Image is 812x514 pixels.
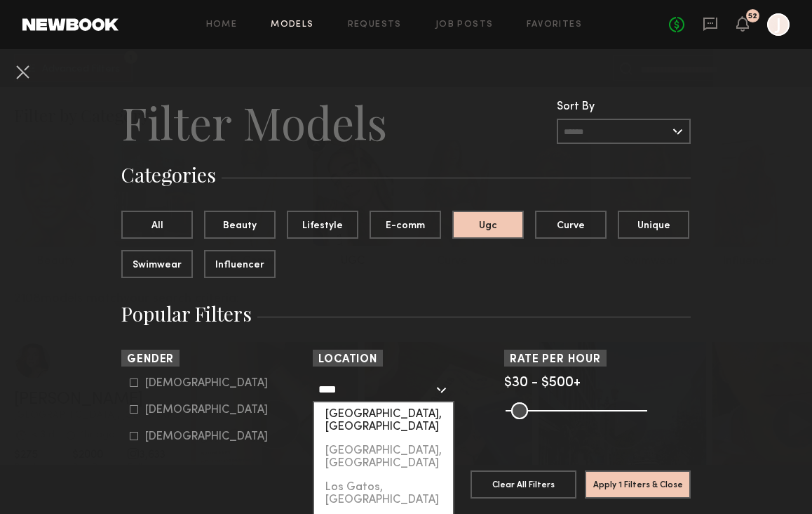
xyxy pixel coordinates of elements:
[287,211,358,239] button: Lifestyle
[452,211,524,239] button: Ugc
[535,211,607,239] button: Curve
[504,376,581,390] span: $30 - $500+
[121,211,193,239] button: All
[145,379,268,388] div: [DEMOGRAPHIC_DATA]
[471,470,576,499] button: Clear All Filters
[318,355,377,365] span: Location
[121,94,387,150] h2: Filter Models
[145,433,268,441] div: [DEMOGRAPHIC_DATA]
[145,406,268,414] div: [DEMOGRAPHIC_DATA]
[121,250,193,278] button: Swimwear
[206,20,238,29] a: Home
[11,60,34,86] common-close-button: Cancel
[748,13,757,20] div: 52
[557,101,691,113] div: Sort By
[11,60,34,83] button: Cancel
[618,211,689,239] button: Unique
[204,211,276,239] button: Beauty
[348,20,402,29] a: Requests
[121,162,691,188] h3: Categories
[370,211,441,239] button: E-comm
[204,250,276,278] button: Influencer
[127,355,174,365] span: Gender
[585,470,691,499] button: Apply 1 Filters & Close
[510,355,601,365] span: Rate per Hour
[271,20,313,29] a: Models
[767,13,790,36] a: J
[314,475,453,512] div: Los Gatos, [GEOGRAPHIC_DATA]
[527,20,582,29] a: Favorites
[435,20,494,29] a: Job Posts
[314,402,453,439] div: [GEOGRAPHIC_DATA], [GEOGRAPHIC_DATA]
[314,439,453,475] div: [GEOGRAPHIC_DATA], [GEOGRAPHIC_DATA]
[121,301,691,327] h3: Popular Filters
